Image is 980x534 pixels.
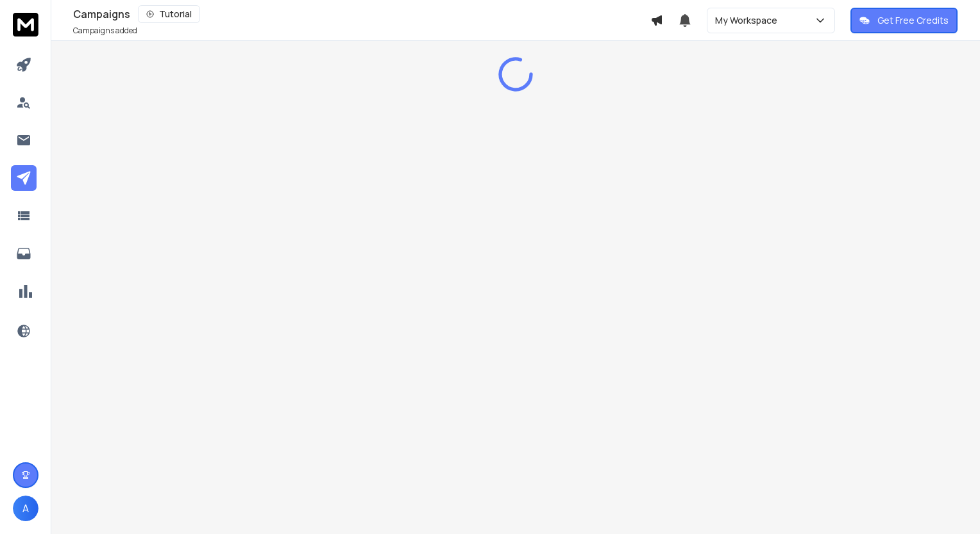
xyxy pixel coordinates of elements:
[73,26,137,36] p: Campaigns added
[877,14,949,27] p: Get Free Credits
[850,8,958,33] button: Get Free Credits
[13,496,38,521] button: A
[73,5,650,23] div: Campaigns
[138,5,200,23] button: Tutorial
[715,14,782,27] p: My Workspace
